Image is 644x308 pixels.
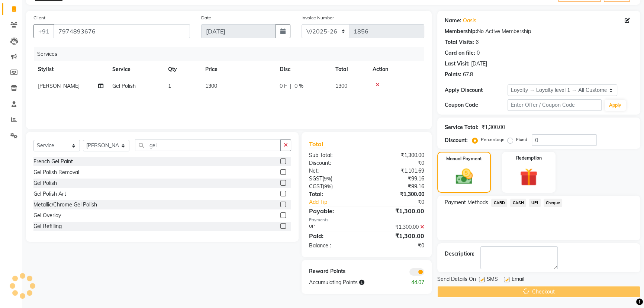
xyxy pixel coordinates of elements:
[33,190,66,198] div: Gel Polish Art
[324,176,331,182] span: 9%
[33,201,97,209] div: Metallic/Chrome Gel Polish
[54,24,190,38] input: Search by Name/Mobile/Email/Code
[33,24,54,38] button: +91
[303,190,367,198] div: Total:
[303,242,367,250] div: Balance :
[445,137,468,144] div: Discount:
[398,279,430,286] div: 44.07
[164,61,201,78] th: Qty
[294,82,303,90] span: 0 %
[135,139,281,151] input: Search or Scan
[445,17,461,25] div: Name:
[309,175,322,182] span: SGST
[445,199,488,206] span: Payment Methods
[491,199,507,207] span: CARD
[367,159,430,167] div: ₹0
[514,166,543,188] img: _gift.svg
[309,217,425,223] div: Payments
[33,15,45,21] label: Client
[33,222,62,230] div: Gel Refilling
[201,61,275,78] th: Price
[33,61,108,78] th: Stylist
[303,279,399,286] div: Accumulating Points
[445,123,479,131] div: Service Total:
[476,38,479,46] div: 6
[529,199,541,207] span: UPI
[331,61,368,78] th: Total
[303,175,367,183] div: ( )
[367,190,430,198] div: ₹1,300.00
[303,159,367,167] div: Discount:
[303,267,367,276] div: Reward Points
[280,82,287,90] span: 0 F
[463,71,473,78] div: 67.8
[367,242,430,250] div: ₹0
[544,199,563,207] span: Cheque
[512,275,524,285] span: Email
[445,101,508,109] div: Coupon Code
[33,212,61,219] div: Gel Overlay
[303,183,367,190] div: ( )
[605,100,626,111] button: Apply
[112,83,136,89] span: Gel Polish
[201,15,211,21] label: Date
[477,49,480,57] div: 0
[516,136,527,143] label: Fixed
[481,136,505,143] label: Percentage
[463,17,476,25] a: Oasis
[335,83,347,89] span: 1300
[445,28,477,35] div: Membership:
[367,183,430,190] div: ₹99.16
[303,198,377,206] a: Add Tip
[290,82,292,90] span: |
[487,275,498,285] span: SMS
[367,151,430,159] div: ₹1,300.00
[309,183,323,190] span: CGST
[168,83,171,89] span: 1
[303,231,367,240] div: Paid:
[445,71,461,78] div: Points:
[367,223,430,231] div: ₹1,300.00
[445,28,633,35] div: No Active Membership
[34,47,430,61] div: Services
[303,223,367,231] div: UPI
[324,183,331,189] span: 9%
[367,175,430,183] div: ₹99.16
[508,99,602,111] input: Enter Offer / Coupon Code
[302,15,334,21] label: Invoice Number
[445,38,474,46] div: Total Visits:
[367,231,430,240] div: ₹1,300.00
[33,158,73,166] div: French Gel Paint
[303,167,367,175] div: Net:
[33,169,79,176] div: Gel Polish Removal
[446,155,482,162] label: Manual Payment
[437,275,476,285] span: Send Details On
[482,123,505,131] div: ₹1,300.00
[303,151,367,159] div: Sub Total:
[303,206,367,215] div: Payable:
[367,206,430,215] div: ₹1,300.00
[450,167,478,186] img: _cash.svg
[309,140,326,148] span: Total
[445,60,470,68] div: Last Visit:
[108,61,164,78] th: Service
[445,49,475,57] div: Card on file:
[516,155,542,161] label: Redemption
[445,86,508,94] div: Apply Discount
[377,198,430,206] div: ₹0
[368,61,424,78] th: Action
[38,83,80,89] span: [PERSON_NAME]
[275,61,331,78] th: Disc
[33,179,57,187] div: Gel Polish
[205,83,217,89] span: 1300
[367,167,430,175] div: ₹1,101.69
[510,199,526,207] span: CASH
[445,250,474,258] div: Description:
[471,60,487,68] div: [DATE]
